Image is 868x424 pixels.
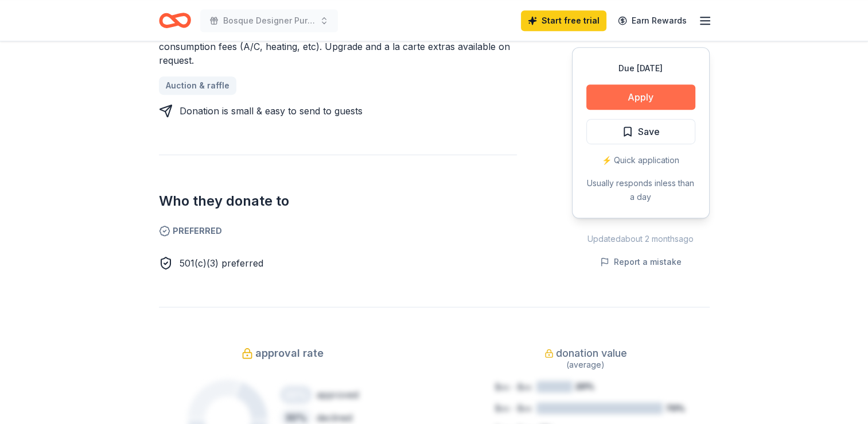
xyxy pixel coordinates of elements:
[495,382,532,392] tspan: $xx - $xx
[255,344,324,363] span: approval rate
[600,255,682,269] button: Report a mistake
[586,61,695,75] div: Due [DATE]
[638,124,660,139] span: Save
[159,224,517,238] span: Preferred
[159,76,236,95] a: Auction & raffle
[495,403,532,413] tspan: $xx - $xx
[200,9,338,32] button: Bosque Designer Purse Bingo
[223,14,315,28] span: Bosque Designer Purse Bingo
[586,153,695,167] div: ⚡️ Quick application
[665,403,684,413] tspan: 70%
[586,119,695,144] button: Save
[462,358,710,372] div: (average)
[159,7,191,34] a: Home
[575,381,594,391] tspan: 20%
[180,104,363,118] div: Donation is small & easy to send to guests
[611,10,694,31] a: Earn Rewards
[180,257,263,269] span: 501(c)(3) preferred
[556,344,627,363] span: donation value
[159,192,517,210] h2: Who they donate to
[521,10,606,31] a: Start free trial
[317,388,359,402] div: approved
[280,386,312,404] div: 20 %
[572,232,710,246] div: Updated about 2 months ago
[586,84,695,110] button: Apply
[586,176,695,204] div: Usually responds in less than a day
